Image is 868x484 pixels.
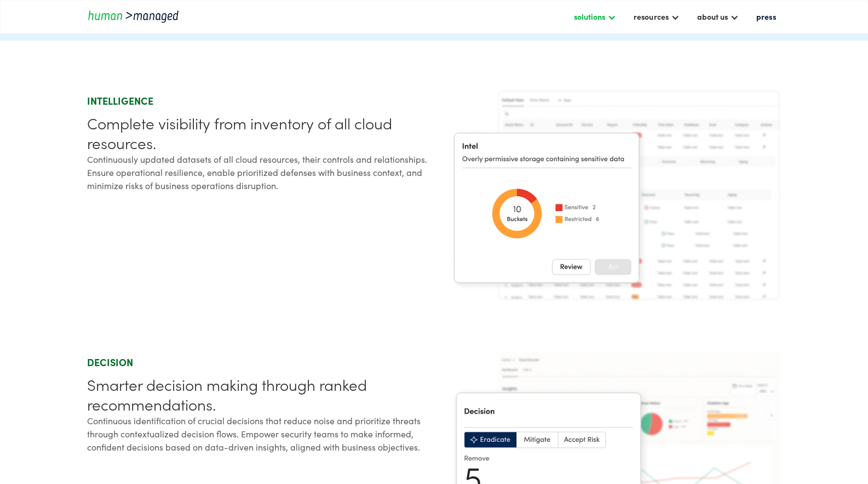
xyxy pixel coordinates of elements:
[87,113,430,152] div: Complete visibility from inventory of all cloud resources.
[87,374,430,414] div: Smarter decision making through ranked recommendations.
[628,7,685,26] div: resources
[87,94,430,107] h4: Intelligence
[87,152,430,192] div: Continuously updated datasets of all cloud resources, their controls and relationships. Ensure op...
[568,7,622,26] div: solutions
[697,10,727,23] div: about us
[87,356,430,369] h4: Decision
[87,414,430,453] div: Continuous identification of crucial decisions that reduce noise and prioritize threats through c...
[691,7,744,26] div: about us
[574,10,605,23] div: solutions
[87,9,186,24] a: home
[634,10,668,23] div: resources
[750,7,781,26] a: press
